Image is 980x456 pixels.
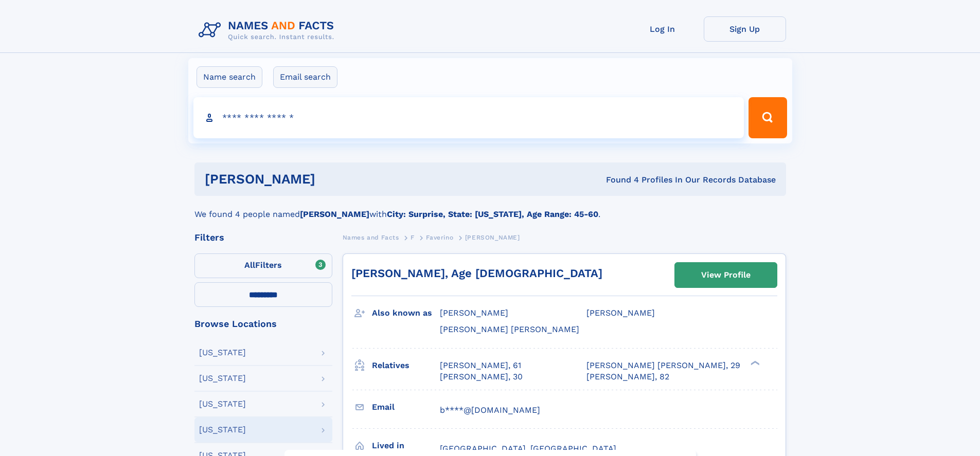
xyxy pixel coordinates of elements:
label: Filters [194,253,332,278]
span: F [411,234,415,241]
div: [US_STATE] [199,426,246,434]
a: Faverino [426,231,453,244]
b: City: Surprise, State: [US_STATE], Age Range: 45-60 [387,209,598,219]
div: Browse Locations [194,319,332,329]
div: Filters [194,233,332,242]
div: We found 4 people named with . [194,196,786,221]
div: ❯ [748,359,760,366]
button: Search Button [749,97,787,138]
div: View Profile [701,263,751,287]
label: Name search [197,66,262,88]
span: Faverino [426,234,453,241]
a: Names and Facts [343,231,399,244]
span: [GEOGRAPHIC_DATA], [GEOGRAPHIC_DATA] [440,444,616,453]
span: [PERSON_NAME] [440,308,508,318]
label: Email search [273,66,337,88]
a: F [411,231,415,244]
div: [US_STATE] [199,374,246,382]
a: Sign Up [704,16,786,42]
a: [PERSON_NAME], Age [DEMOGRAPHIC_DATA] [351,267,602,280]
a: [PERSON_NAME] [PERSON_NAME], 29 [586,360,740,371]
span: [PERSON_NAME] [PERSON_NAME] [440,324,579,334]
div: Found 4 Profiles In Our Records Database [460,174,776,186]
a: [PERSON_NAME], 82 [586,371,669,382]
span: All [244,260,255,270]
h3: Email [372,398,440,416]
h1: [PERSON_NAME] [205,173,461,186]
div: [US_STATE] [199,400,246,408]
h3: Lived in [372,437,440,454]
a: [PERSON_NAME], 61 [440,360,521,371]
h3: Also known as [372,304,440,322]
span: [PERSON_NAME] [586,308,655,318]
img: Logo Names and Facts [194,16,343,44]
a: [PERSON_NAME], 30 [440,371,523,382]
a: Log In [621,16,704,42]
input: search input [193,97,744,138]
div: [US_STATE] [199,349,246,357]
h3: Relatives [372,357,440,374]
span: [PERSON_NAME] [465,234,520,241]
b: [PERSON_NAME] [300,209,369,219]
a: View Profile [675,263,777,287]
